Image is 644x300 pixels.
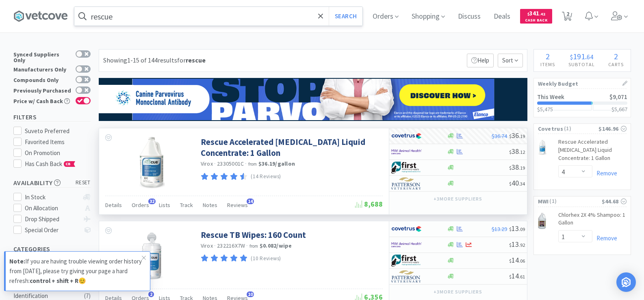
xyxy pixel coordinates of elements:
[25,137,91,147] div: Favorited Items
[13,97,72,104] div: Price w/ Cash Back
[25,192,79,202] div: In Stock
[559,14,575,21] a: 2
[227,201,248,209] span: Reviews
[429,286,486,298] button: +3more suppliers
[509,224,525,233] span: 13
[25,126,91,136] div: Suveto Preferred
[538,197,549,206] span: MWI
[534,89,631,117] a: This Week$9,071$5,475$5,667
[614,51,618,61] span: 2
[391,255,422,267] img: 67d67680309e4a0bb49a5ff0391dcc42_6.png
[180,201,193,209] span: Track
[519,242,525,248] span: . 92
[13,112,91,122] h5: Filters
[527,9,545,17] span: 341
[214,160,216,167] span: ·
[538,78,627,89] h1: Weekly Budget
[159,201,170,209] span: Lists
[609,93,627,101] span: $9,071
[614,106,627,113] span: 5,667
[611,106,627,112] h3: $
[509,131,525,140] span: 36
[247,199,254,204] span: 14
[249,243,258,249] span: from
[558,211,627,230] a: Chlorhex 2X 4% Shampoo: 1 Gallon
[251,255,281,263] p: (10 Reviews)
[248,161,257,167] span: from
[74,7,362,26] input: Search by item, sku, manufacturer, ingredient, size...
[538,140,547,156] img: 80cbef392d8e4095b8925ec324f4987b_195100.png
[492,225,507,233] span: $13.29
[429,193,486,205] button: +3more suppliers
[616,272,636,292] div: Open Intercom Messenger
[549,197,601,205] span: ( 1 )
[217,160,244,167] span: 23305001C
[509,258,512,264] span: $
[509,165,512,171] span: $
[391,146,422,158] img: f6b2451649754179b5b4e0c70c3f7cb0_2.png
[592,234,617,242] a: Remove
[25,214,79,224] div: Drop Shipped
[573,51,585,61] span: 191
[563,125,598,133] span: ( 1 )
[186,56,206,64] strong: rescue
[13,178,91,188] h5: Availability
[245,160,247,167] span: ·
[492,132,507,140] span: $36.74
[355,199,383,209] span: 8,688
[509,274,512,280] span: $
[132,201,149,209] span: Orders
[509,271,525,281] span: 14
[13,86,72,93] div: Previously Purchased
[537,94,564,100] h2: This Week
[246,242,248,249] span: ·
[490,13,514,20] a: Deals
[546,51,550,61] span: 2
[391,270,422,283] img: f5e969b455434c6296c6d81ef179fa71_3.png
[520,5,552,27] a: $341.42Cash Back
[247,291,254,297] span: 10
[391,223,422,235] img: 77fca1acd8b6420a9015268ca798ef17_1.png
[391,177,422,190] img: f5e969b455434c6296c6d81ef179fa71_3.png
[562,60,602,68] h4: Subtotal
[25,160,76,168] span: Has Cash Back
[534,60,562,68] h4: Items
[260,242,292,249] strong: $0.082 / wipe
[509,255,525,265] span: 14
[9,257,142,286] p: If you are having trouble viewing order history from [DATE], please try giving your page a hard r...
[509,162,525,172] span: 38
[525,18,547,24] span: Cash Back
[538,124,563,133] span: Covetrus
[203,201,217,209] span: Notes
[570,53,573,61] span: $
[251,173,281,181] p: (14 Reviews)
[537,106,553,113] span: $5,475
[103,55,206,66] div: Showing 1-15 of 144 results
[76,179,91,187] span: reset
[13,65,72,72] div: Manufacturers Only
[99,78,527,121] img: afd4a68a341e40a49ede32e5fd45c4a0.png
[519,181,525,187] span: . 34
[391,130,422,142] img: 77fca1acd8b6420a9015268ca798ef17_1.png
[105,201,122,209] span: Details
[539,11,545,17] span: . 42
[9,257,25,265] strong: Note:
[509,240,525,249] span: 13
[148,291,154,297] span: 2
[519,226,525,232] span: . 09
[509,149,512,155] span: $
[602,60,631,68] h4: Carts
[64,162,72,166] span: CB
[509,181,512,187] span: $
[562,52,602,60] div: .
[201,160,213,167] a: Virox
[519,258,525,264] span: . 06
[598,124,626,133] div: $146.96
[139,136,165,189] img: 270780afb9f741988b54bd4f12466ba2_172889.jpeg
[509,147,525,156] span: 38
[137,229,167,282] img: 8fc1341c422b4ac0b36b096bf3c5a396_176687.png
[25,225,79,235] div: Special Order
[217,242,245,249] span: 232216X7W
[519,149,525,155] span: . 12
[258,160,295,167] strong: $36.19 / gallon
